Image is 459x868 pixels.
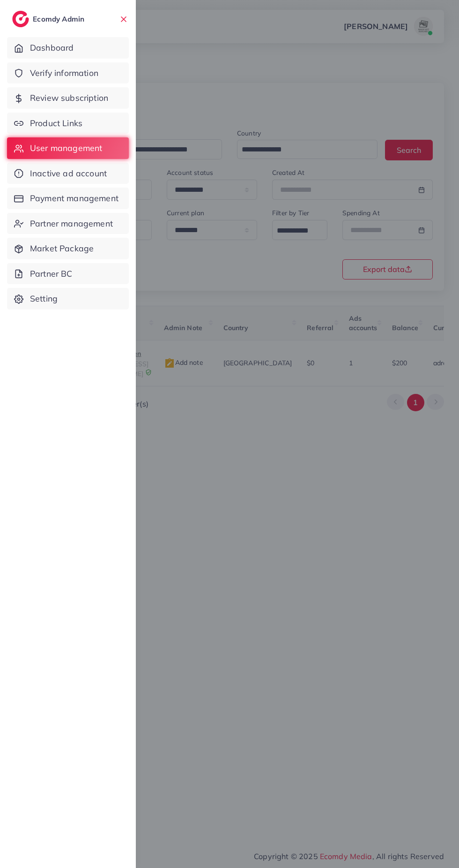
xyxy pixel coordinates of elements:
[7,188,129,209] a: Payment management
[7,137,129,159] a: User management
[7,37,129,59] a: Dashboard
[30,192,118,204] span: Payment management
[7,238,129,259] a: Market Package
[7,213,129,234] a: Partner management
[33,15,87,23] h2: Ecomdy Admin
[30,42,74,54] span: Dashboard
[7,113,129,134] a: Product Links
[30,92,108,104] span: Review subscription
[7,163,129,184] a: Inactive ad account
[30,293,58,305] span: Setting
[12,11,29,27] img: logo
[7,263,129,285] a: Partner BC
[30,242,94,255] span: Market Package
[12,11,87,27] a: logoEcomdy Admin
[7,87,129,109] a: Review subscription
[30,218,113,230] span: Partner management
[7,62,129,84] a: Verify information
[30,268,73,280] span: Partner BC
[30,67,98,79] span: Verify information
[7,288,129,309] a: Setting
[30,117,82,129] span: Product Links
[30,167,107,180] span: Inactive ad account
[30,142,102,154] span: User management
